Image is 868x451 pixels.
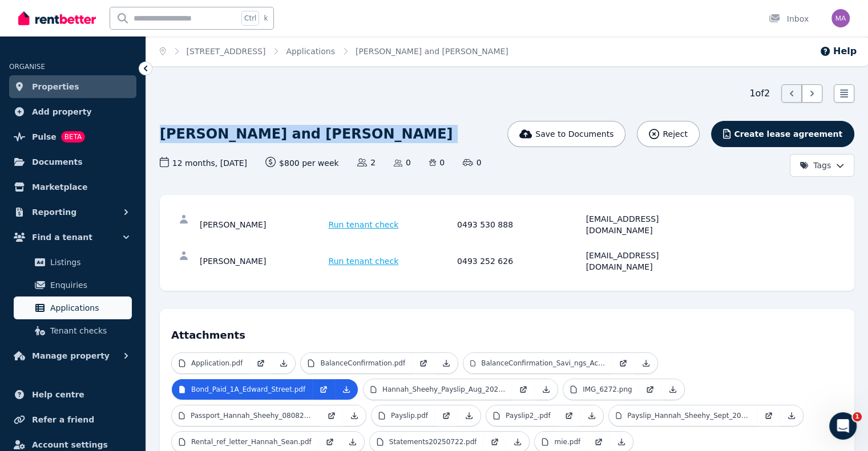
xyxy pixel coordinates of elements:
[172,379,312,400] a: Bond_Paid_1A_Edward_Street.pdf
[637,121,699,147] button: Reject
[9,75,136,98] a: Properties
[661,379,684,400] a: Download Attachment
[486,405,558,426] a: Payslip2_.pdf
[711,121,854,147] button: Create lease agreement
[506,411,551,420] p: Payslip2_.pdf
[171,320,843,343] h4: Attachments
[14,296,132,319] a: Applications
[329,219,399,230] span: Run tenant check
[9,100,136,123] a: Add property
[481,359,605,368] p: BalanceConfirmation_Savi_ngs_Account_.pdf
[14,274,132,296] a: Enquiries
[320,405,343,426] a: Open in new Tab
[663,128,687,140] span: Reject
[50,301,127,315] span: Applications
[286,47,335,56] a: Applications
[14,251,132,274] a: Listings
[160,157,247,169] span: 12 months , [DATE]
[554,437,580,446] p: mie.pdf
[535,379,558,400] a: Download Attachment
[32,105,92,119] span: Add property
[32,388,84,401] span: Help centre
[463,157,481,168] span: 0
[301,353,412,373] a: BalanceConfirmation.pdf
[265,157,339,169] span: $800 per week
[394,157,411,168] span: 0
[9,226,136,249] button: Find a tenant
[50,255,127,269] span: Listings
[372,405,435,426] a: Payslip.pdf
[412,353,435,373] a: Open in new Tab
[757,405,780,426] a: Open in new Tab
[580,405,603,426] a: Download Attachment
[50,324,127,338] span: Tenant checks
[800,160,831,171] span: Tags
[583,385,632,394] p: IMG_6272.png
[853,412,862,421] span: 1
[9,383,136,406] a: Help centre
[32,130,56,144] span: Pulse
[32,80,79,94] span: Properties
[50,278,127,292] span: Enquiries
[191,437,312,446] p: Rental_ref_letter_Hannah_Sean.pdf
[191,385,305,394] p: Bond_Paid_1A_Edward_Street.pdf
[9,176,136,198] a: Marketplace
[9,63,45,71] span: ORGANISE
[458,405,481,426] a: Download Attachment
[172,353,249,373] a: Application.pdf
[435,353,458,373] a: Download Attachment
[558,405,580,426] a: Open in new Tab
[364,379,512,400] a: Hannah_Sheehy_Payslip_Aug_2025.pdf
[435,405,458,426] a: Open in new Tab
[312,379,335,400] a: Open in new Tab
[389,437,477,446] p: Statements20250722.pdf
[32,155,83,169] span: Documents
[329,255,399,267] span: Run tenant check
[146,36,522,66] nav: Breadcrumb
[272,353,295,373] a: Download Attachment
[831,9,850,27] img: Michael Adams
[563,379,639,400] a: IMG_6272.png
[639,379,661,400] a: Open in new Tab
[191,359,243,368] p: Application.pdf
[335,379,358,400] a: Download Attachment
[586,213,712,236] div: [EMAIL_ADDRESS][DOMAIN_NAME]
[18,10,96,27] img: RentBetter
[9,344,136,367] button: Manage property
[249,353,272,373] a: Open in new Tab
[61,131,85,143] span: BETA
[586,250,712,273] div: [EMAIL_ADDRESS][DOMAIN_NAME]
[512,379,535,400] a: Open in new Tab
[457,250,583,273] div: 0493 252 626
[612,353,635,373] a: Open in new Tab
[9,125,136,148] a: PulseBETA
[829,412,857,440] iframe: Intercom live chat
[457,213,583,236] div: 0493 530 888
[172,405,320,426] a: Passport_Hannah_Sheehy_080825.JPG
[343,405,366,426] a: Download Attachment
[200,250,325,273] div: [PERSON_NAME]
[535,128,613,140] span: Save to Documents
[9,151,136,173] a: Documents
[382,385,505,394] p: Hannah_Sheehy_Payslip_Aug_2025.pdf
[734,128,842,140] span: Create lease agreement
[819,44,857,58] button: Help
[357,157,376,168] span: 2
[32,413,94,426] span: Refer a friend
[790,154,854,177] button: Tags
[769,13,809,25] div: Inbox
[391,411,428,420] p: Payslip.pdf
[463,353,612,373] a: BalanceConfirmation_Savi_ngs_Account_.pdf
[187,47,266,56] a: [STREET_ADDRESS]
[9,201,136,224] button: Reporting
[264,14,268,23] span: k
[32,205,76,219] span: Reporting
[320,359,405,368] p: BalanceConfirmation.pdf
[191,411,313,420] p: Passport_Hannah_Sheehy_080825.JPG
[32,180,87,194] span: Marketplace
[429,157,445,168] span: 0
[749,87,770,100] span: 1 of 2
[609,405,757,426] a: Payslip_Hannah_Sheehy_Sept_2025.pdf
[32,349,110,363] span: Manage property
[241,11,259,26] span: Ctrl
